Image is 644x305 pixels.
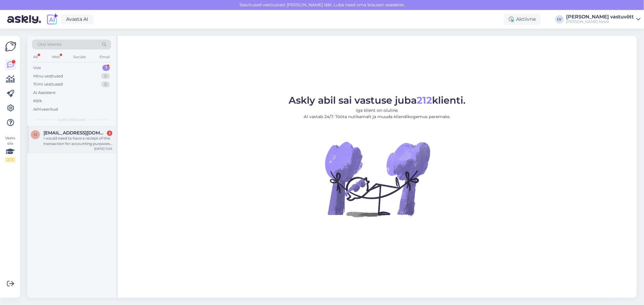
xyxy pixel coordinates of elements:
[504,14,541,25] div: Aktiivne
[5,41,16,52] img: Askly Logo
[289,107,466,120] p: Iga klient on oluline. AI vastab 24/7. Tööta nutikamalt ja muuda kliendikogemus paremaks.
[72,53,87,61] div: Socials
[33,98,42,104] div: Kõik
[98,53,111,61] div: Email
[566,19,634,24] div: [PERSON_NAME] hotell
[34,132,37,137] span: o
[5,135,16,162] div: Vaata siia
[33,106,58,112] div: Arhiveeritud
[33,81,63,87] div: Tiimi vestlused
[417,94,432,106] b: 212
[94,146,112,151] div: [DATE] 11:05
[58,117,86,122] span: Uued vestlused
[289,94,466,106] span: Askly abil sai vastuse juba klienti.
[323,125,432,233] img: No Chat active
[555,15,564,24] div: LV
[102,65,110,71] div: 1
[5,157,16,162] div: 2 / 3
[101,81,110,87] div: 0
[566,14,634,19] div: [PERSON_NAME] vastuvõtt
[101,73,110,79] div: 0
[61,14,93,24] a: Avasta AI
[107,130,112,136] div: 2
[46,13,59,26] img: explore-ai
[43,130,106,136] span: office@i5invest.com
[43,136,112,146] div: I would need to have a reciept of this transaction for accounting purposes- could you please prov...
[33,90,56,96] div: AI Assistent
[50,53,61,61] div: Web
[32,53,39,61] div: All
[33,73,63,79] div: Minu vestlused
[33,65,41,71] div: Uus
[37,41,62,48] span: Otsi kliente
[566,14,640,24] a: [PERSON_NAME] vastuvõtt[PERSON_NAME] hotell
